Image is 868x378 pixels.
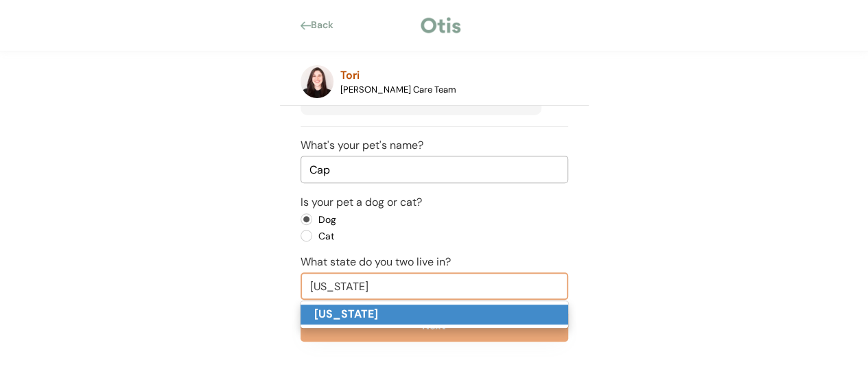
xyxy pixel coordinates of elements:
label: Dog [314,215,438,224]
div: What's your pet's name? [301,137,423,154]
div: Back [311,19,342,32]
div: [PERSON_NAME] Care Team [340,84,456,96]
input: State name [301,272,568,300]
label: Cat [314,231,438,241]
div: What state do you two live in? [301,254,451,270]
input: Pet name [301,156,568,183]
div: Tori [340,67,360,84]
strong: [US_STATE] [314,307,378,321]
div: Is your pet a dog or cat? [301,194,422,211]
